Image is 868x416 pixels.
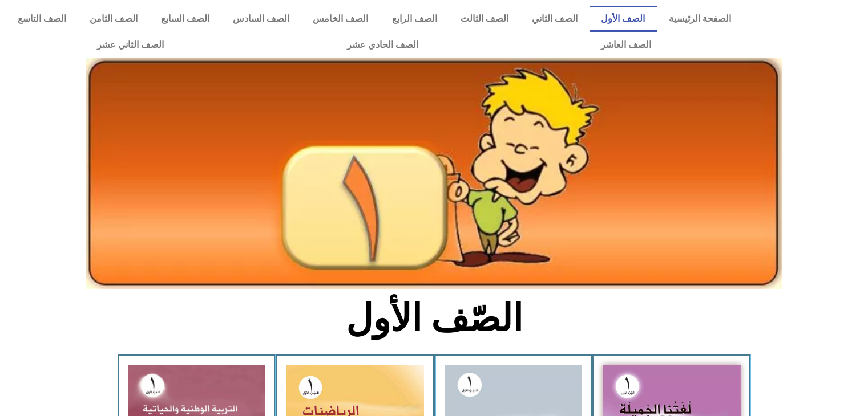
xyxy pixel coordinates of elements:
[657,6,742,32] a: الصفحة الرئيسية
[301,6,380,32] a: الصف الخامس
[510,32,742,58] a: الصف العاشر
[449,6,520,32] a: الصف الثالث
[149,6,221,32] a: الصف السابع
[520,6,589,32] a: الصف الثاني
[78,6,149,32] a: الصف الثامن
[6,6,78,32] a: الصف التاسع
[6,32,255,58] a: الصف الثاني عشر
[590,6,657,32] a: الصف الأول
[245,296,623,341] h2: الصّف الأول
[221,6,301,32] a: الصف السادس
[255,32,509,58] a: الصف الحادي عشر
[380,6,449,32] a: الصف الرابع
